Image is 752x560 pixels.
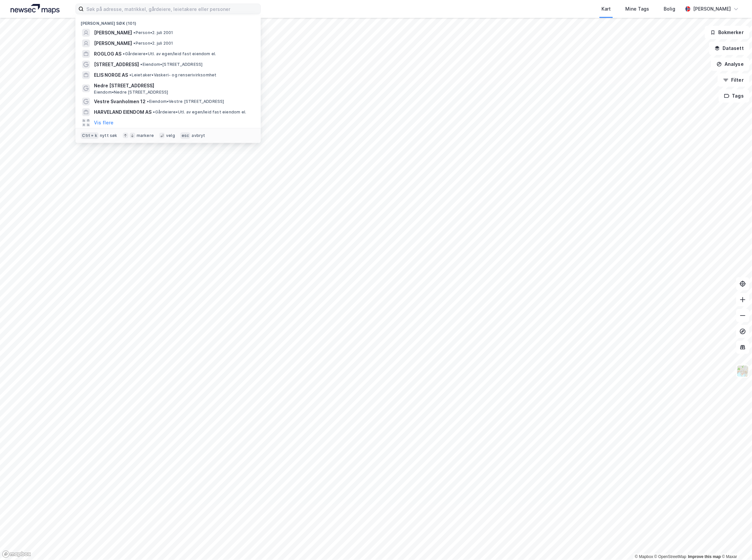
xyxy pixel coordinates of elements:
[75,16,261,27] div: [PERSON_NAME] søk (101)
[2,550,31,558] a: Mapbox homepage
[94,71,128,79] span: ELIS NORGE AS
[719,528,752,560] iframe: Chat Widget
[100,133,117,138] div: nytt søk
[81,132,99,139] div: Ctrl + k
[736,365,749,377] img: Z
[133,41,135,46] span: •
[123,51,216,57] span: Gårdeiere • Utl. av egen/leid fast eiendom el.
[84,4,260,14] input: Søk på adresse, matrikkel, gårdeiere, leietakere eller personer
[664,5,675,13] div: Bolig
[94,82,253,90] span: Nedre [STREET_ADDRESS]
[693,5,731,13] div: [PERSON_NAME]
[94,98,146,106] span: Vestre Svanholmen 12
[94,108,152,116] span: HARVELAND EIENDOM AS
[140,62,142,67] span: •
[94,61,139,68] span: [STREET_ADDRESS]
[688,554,721,559] a: Improve this map
[192,133,205,138] div: avbryt
[133,30,173,35] span: Person • 2. juli 2001
[635,554,653,559] a: Mapbox
[140,62,202,67] span: Eiendom • [STREET_ADDRESS]
[711,58,749,71] button: Analyse
[625,5,649,13] div: Mine Tags
[705,26,749,39] button: Bokmerker
[601,5,611,13] div: Kart
[94,90,168,95] span: Eiendom • Nedre [STREET_ADDRESS]
[94,29,132,37] span: [PERSON_NAME]
[718,73,749,87] button: Filter
[654,554,686,559] a: OpenStreetMap
[719,89,749,103] button: Tags
[719,528,752,560] div: Kontrollprogram for chat
[123,51,125,56] span: •
[129,72,131,77] span: •
[94,50,121,58] span: ROGLOG AS
[180,132,191,139] div: esc
[129,72,216,78] span: Leietaker • Vaskeri- og renserivirksomhet
[133,30,135,35] span: •
[147,99,149,104] span: •
[147,99,224,104] span: Eiendom • Vestre [STREET_ADDRESS]
[133,41,173,46] span: Person • 2. juli 2001
[153,109,155,114] span: •
[153,109,246,115] span: Gårdeiere • Utl. av egen/leid fast eiendom el.
[166,133,175,138] div: velg
[94,119,113,127] button: Vis flere
[137,133,154,138] div: markere
[709,42,749,55] button: Datasett
[94,39,132,47] span: [PERSON_NAME]
[11,4,60,14] img: logo.a4113a55bc3d86da70a041830d287a7e.svg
